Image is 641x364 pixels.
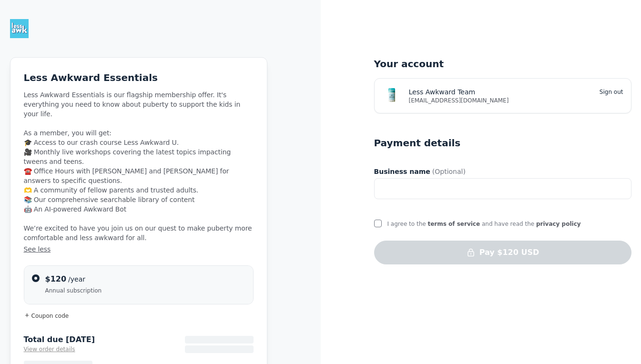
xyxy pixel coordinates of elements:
span: Less Awkward Team [409,87,476,97]
a: privacy policy [536,221,581,227]
span: I agree to the and have read the [387,221,581,227]
a: terms of service [427,221,480,227]
h5: Payment details [374,136,461,150]
span: View order details [24,346,75,353]
h5: Your account [374,57,631,71]
span: Business name [374,167,430,176]
button: Pay $120 USD [374,241,631,264]
span: $120 [45,274,67,283]
span: Less Awkward Essentials is our flagship membership offer. It's everything you need to know about ... [24,90,254,254]
span: /year [68,275,85,283]
a: Sign out [600,89,623,95]
button: Coupon code [24,312,254,320]
span: Total due [DATE] [24,335,95,344]
span: [EMAIL_ADDRESS][DOMAIN_NAME] [409,97,623,104]
span: Annual subscription [45,287,245,294]
span: Coupon code [31,313,69,319]
span: (Optional) [432,167,466,176]
input: $120/yearAnnual subscription [32,274,40,282]
span: Less Awkward Essentials [24,72,158,83]
button: See less [24,244,254,254]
